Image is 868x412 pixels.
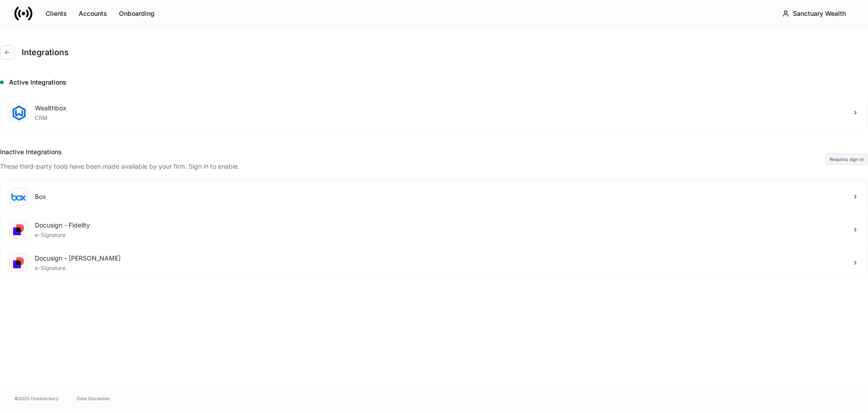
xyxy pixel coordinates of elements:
div: Clients [46,9,67,18]
div: Docusign - Fidelity [35,221,90,230]
a: Data Disclaimer [77,395,110,402]
span: © 2025 OneAdvisory [14,395,59,402]
div: Accounts [79,9,107,18]
img: oYqM9ojoZLfzCHUefNbBcWHcyDPbQKagtYciMC8pFl3iZXy3dU33Uwy+706y+0q2uJ1ghNQf2OIHrSh50tUd9HaB5oMc62p0G... [11,193,26,201]
div: Docusign - [PERSON_NAME] [35,254,121,263]
h5: Active Integrations [9,78,868,87]
div: e-Signature [35,230,90,239]
div: Wealthbox [35,104,66,113]
div: CRM [35,113,66,122]
div: e-Signature [35,263,121,272]
h4: Integrations [22,47,69,58]
div: Sanctuary Wealth [793,9,846,18]
div: Onboarding [119,9,155,18]
div: Requires sign-in [826,153,868,165]
div: Box [35,192,46,201]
